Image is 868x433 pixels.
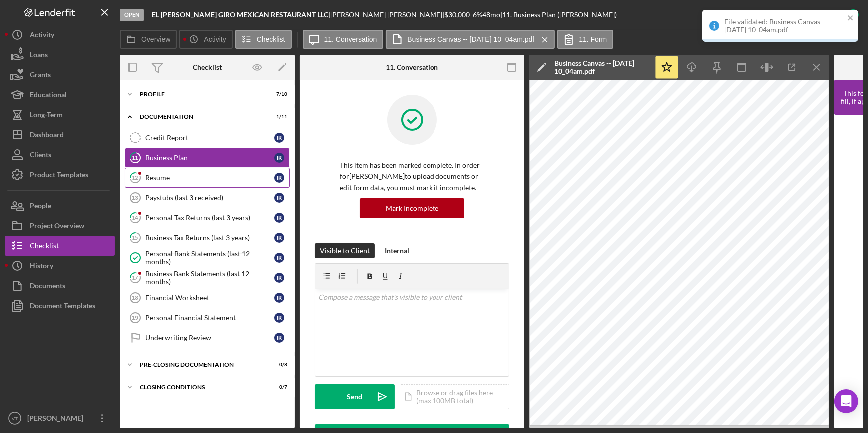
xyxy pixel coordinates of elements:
div: Paystubs (last 3 received) [145,194,274,202]
div: File validated: Business Canvas -- [DATE] 10_04am.pdf [724,18,844,34]
label: 11. Conversation [324,35,377,43]
div: [PERSON_NAME] [25,408,90,431]
a: Personal Bank Statements (last 12 months)IR [125,248,290,268]
label: Overview [141,35,170,43]
button: Overview [120,30,177,49]
div: I R [274,333,284,343]
button: Internal [380,243,414,258]
b: EL [PERSON_NAME] GIRO MEXICAN RESTAURANT LLC [152,10,328,19]
button: Documents [5,276,115,296]
div: Business Plan [145,154,274,162]
button: Long-Term [5,105,115,125]
div: I R [274,293,284,303]
div: Credit Report [145,134,274,142]
div: Document Templates [30,296,95,318]
div: [PERSON_NAME] [PERSON_NAME] | [330,11,444,19]
div: I R [274,193,284,203]
button: close [847,14,854,23]
div: Business Canvas -- [DATE] 10_04am.pdf [554,59,649,75]
div: I R [274,213,284,223]
div: I R [274,153,284,163]
div: Long-Term [30,105,63,127]
div: I R [274,173,284,183]
button: Mark Incomplete [360,198,464,218]
tspan: 18 [132,295,138,301]
p: This item has been marked complete. In order for [PERSON_NAME] to upload documents or edit form d... [340,160,484,193]
tspan: 11 [132,154,138,161]
div: Send [347,384,363,409]
div: Personal Bank Statements (last 12 months) [145,250,274,266]
button: Checklist [5,236,115,256]
div: Open [120,9,144,21]
a: 11Business PlanIR [125,148,290,168]
button: Checklist [235,30,292,49]
a: 19Personal Financial StatementIR [125,308,290,328]
div: | 11. Business Plan ([PERSON_NAME]) [500,11,617,19]
button: Clients [5,145,115,165]
div: 1 / 11 [269,114,287,120]
tspan: 14 [132,214,139,221]
tspan: 12 [132,174,138,181]
div: Internal [385,243,409,258]
div: Documents [30,276,65,298]
div: Business Tax Returns (last 3 years) [145,234,274,242]
button: Dashboard [5,125,115,145]
a: 14Personal Tax Returns (last 3 years)IR [125,208,290,228]
div: Clients [30,145,51,167]
span: $30,000 [444,10,470,19]
div: I R [274,253,284,263]
div: Product Templates [30,165,88,187]
div: 6 % [473,11,482,19]
button: Complete [801,5,863,25]
div: 7 / 10 [269,91,287,97]
div: Loans [30,45,48,67]
div: Mark Incomplete [386,198,438,218]
text: VT [12,416,18,421]
div: Checklist [193,63,222,71]
div: 48 mo [482,11,500,19]
a: Credit ReportIR [125,128,290,148]
div: Activity [30,25,54,47]
div: Grants [30,65,51,87]
div: Open Intercom Messenger [834,389,858,413]
a: 15Business Tax Returns (last 3 years)IR [125,228,290,248]
a: 17Business Bank Statements (last 12 months)IR [125,268,290,288]
a: 12ResumeIR [125,168,290,188]
div: Checklist [30,236,59,258]
tspan: 13 [132,195,138,201]
tspan: 17 [132,274,139,281]
div: Educational [30,85,67,107]
div: Dashboard [30,125,64,147]
button: Business Canvas -- [DATE] 10_04am.pdf [386,30,555,49]
button: Activity [179,30,232,49]
div: Profile [140,91,262,97]
div: I R [274,313,284,323]
button: Loans [5,45,115,65]
div: Resume [145,174,274,182]
button: Product Templates [5,165,115,185]
div: Financial Worksheet [145,294,274,302]
button: Activity [5,25,115,45]
button: History [5,256,115,276]
div: Personal Financial Statement [145,314,274,322]
button: 11. Form [557,30,613,49]
a: Document Templates [5,296,115,316]
a: 13Paystubs (last 3 received)IR [125,188,290,208]
div: Business Bank Statements (last 12 months) [145,270,274,286]
button: People [5,196,115,216]
label: Checklist [257,35,285,43]
a: Underwriting ReviewIR [125,328,290,348]
button: Educational [5,85,115,105]
button: Project Overview [5,216,115,236]
div: Underwriting Review [145,334,274,342]
button: VT[PERSON_NAME] [5,408,115,428]
tspan: 19 [132,315,138,321]
div: Complete [811,5,841,25]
